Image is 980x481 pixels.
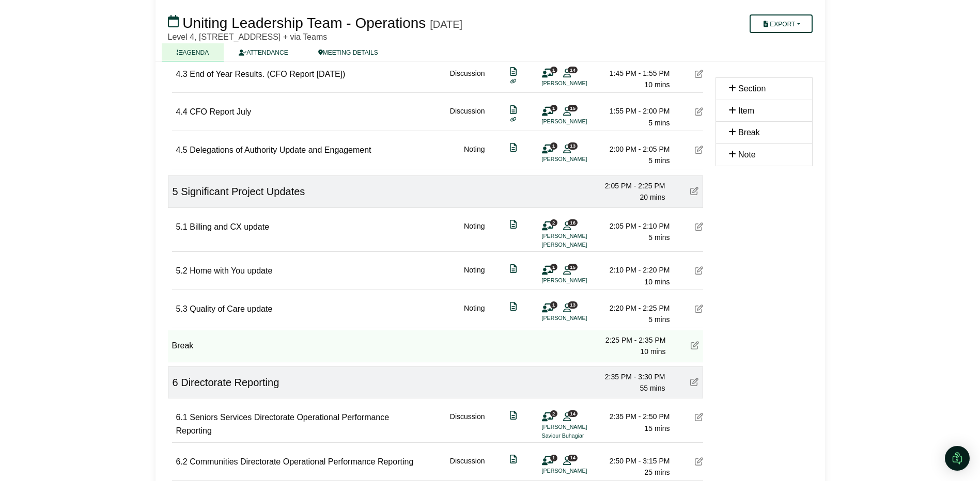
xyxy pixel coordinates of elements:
[640,193,665,201] span: 20 mins
[464,264,485,287] div: Noting
[598,302,670,314] div: 2:20 PM - 2:25 PM
[550,67,557,73] span: 1
[598,264,670,276] div: 2:10 PM - 2:20 PM
[550,105,557,111] span: 1
[738,150,756,159] span: Note
[542,79,619,88] li: [PERSON_NAME]
[162,43,224,61] a: AGENDA
[542,232,619,241] li: [PERSON_NAME]
[176,413,188,422] span: 6.1
[542,276,619,285] li: [PERSON_NAME]
[172,341,194,350] span: Break
[648,156,670,165] span: 5 mins
[598,411,670,422] div: 2:35 PM - 2:50 PM
[640,347,665,356] span: 10 mins
[648,315,670,324] span: 5 mins
[190,222,269,231] span: Billing and CX update
[550,301,557,308] span: 1
[550,455,557,461] span: 1
[542,155,619,164] li: [PERSON_NAME]
[750,14,812,33] button: Export
[568,142,578,149] span: 13
[450,68,485,91] div: Discussion
[644,81,670,89] span: 10 mins
[190,107,251,116] span: CFO Report July
[738,84,766,93] span: Section
[568,301,578,308] span: 13
[594,334,666,346] div: 2:25 PM - 2:35 PM
[190,457,413,466] span: Communities Directorate Operational Performance Reporting
[176,266,188,275] span: 5.2
[464,143,485,167] div: Noting
[176,70,188,78] span: 4.3
[176,304,188,313] span: 5.3
[430,18,462,30] div: [DATE]
[598,143,670,155] div: 2:00 PM - 2:05 PM
[550,142,557,149] span: 1
[542,423,619,431] li: [PERSON_NAME]
[303,43,393,61] a: MEETING DETAILS
[598,220,670,232] div: 2:05 PM - 2:10 PM
[173,186,178,197] span: 5
[738,128,760,137] span: Break
[176,107,188,116] span: 4.4
[190,70,345,78] span: End of Year Results. (CFO Report [DATE])
[568,410,578,417] span: 14
[550,410,557,417] span: 2
[648,119,670,127] span: 5 mins
[644,424,670,432] span: 15 mins
[181,377,279,388] span: Directorate Reporting
[542,117,619,126] li: [PERSON_NAME]
[224,43,303,61] a: ATTENDANCE
[738,106,754,115] span: Item
[181,186,305,197] span: Significant Project Updates
[450,455,485,478] div: Discussion
[464,220,485,250] div: Noting
[568,455,578,461] span: 14
[593,371,665,382] div: 2:35 PM - 3:30 PM
[190,146,371,154] span: Delegations of Authority Update and Engagement
[568,264,578,270] span: 15
[542,241,619,249] li: [PERSON_NAME]
[190,266,272,275] span: Home with You update
[550,219,557,226] span: 2
[176,457,188,466] span: 6.2
[644,278,670,286] span: 10 mins
[598,68,670,79] div: 1:45 PM - 1:55 PM
[598,455,670,467] div: 2:50 PM - 3:15 PM
[593,180,665,191] div: 2:05 PM - 2:25 PM
[640,384,665,392] span: 55 mins
[568,67,578,73] span: 14
[173,377,178,388] span: 6
[568,105,578,111] span: 15
[550,264,557,270] span: 1
[168,33,328,41] span: Level 4, [STREET_ADDRESS] + via Teams
[542,431,619,440] li: Saviour Buhagiar
[542,467,619,475] li: [PERSON_NAME]
[190,304,272,313] span: Quality of Care update
[176,413,390,435] span: Seniors Services Directorate Operational Performance Reporting
[176,146,188,154] span: 4.5
[176,222,188,231] span: 5.1
[598,105,670,117] div: 1:55 PM - 2:00 PM
[464,302,485,326] div: Noting
[648,233,670,242] span: 5 mins
[945,446,970,471] div: Open Intercom Messenger
[450,105,485,129] div: Discussion
[568,219,578,226] span: 16
[450,411,485,440] div: Discussion
[542,314,619,323] li: [PERSON_NAME]
[644,468,670,476] span: 25 mins
[182,15,426,31] span: Uniting Leadership Team - Operations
